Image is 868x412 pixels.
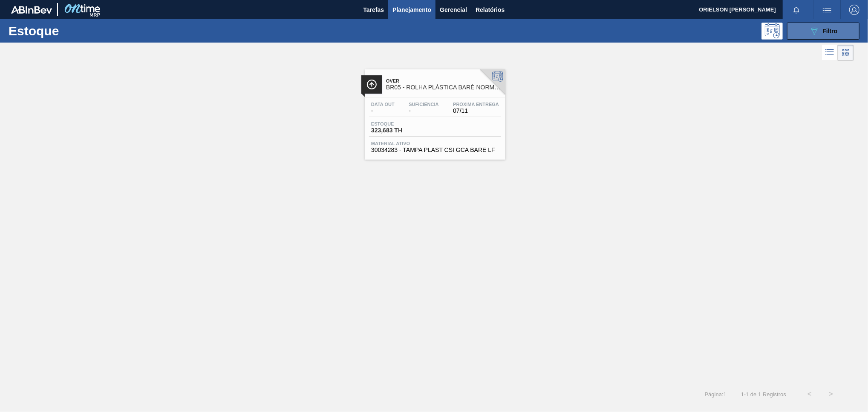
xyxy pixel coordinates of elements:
span: Material ativo [371,141,499,146]
span: Over [386,78,501,83]
span: 30034283 - TAMPA PLAST CSI GCA BARE LF [371,147,499,153]
span: 323,683 TH [371,127,431,134]
span: Página : 1 [705,391,727,398]
button: Notificações [783,4,810,16]
span: BR05 - ROLHA PLÁSTICA BARÉ NORMAL [386,84,501,91]
span: Estoque [371,121,431,126]
button: > [820,383,842,405]
span: Tarefas [363,5,384,15]
span: Próxima Entrega [453,102,499,107]
img: Logout [849,5,859,15]
span: Data out [371,102,395,107]
div: Visão em Cards [838,45,854,61]
img: Ícone [366,79,377,90]
span: - [371,108,395,114]
div: Visão em Lista [822,45,838,61]
img: userActions [822,5,832,15]
h1: Estoque [9,26,137,36]
span: Planejamento [392,5,431,15]
span: Relatórios [476,5,505,15]
button: < [799,383,820,405]
span: 07/11 [453,108,499,114]
span: 1 - 1 de 1 Registros [739,391,786,398]
span: Filtro [823,28,838,34]
div: Pogramando: nenhum usuário selecionado [761,23,783,40]
span: Suficiência [409,102,438,107]
img: TNhmsLtSVTkK8tSr43FrP2fwEKptu5GPRR3wAAAABJRU5ErkJggg== [11,6,52,14]
span: Gerencial [440,5,467,15]
span: - [409,108,438,114]
button: Filtro [787,23,859,40]
a: ÍconeOverBR05 - ROLHA PLÁSTICA BARÉ NORMALData out-Suficiência-Próxima Entrega07/11Estoque323,683... [358,63,510,160]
